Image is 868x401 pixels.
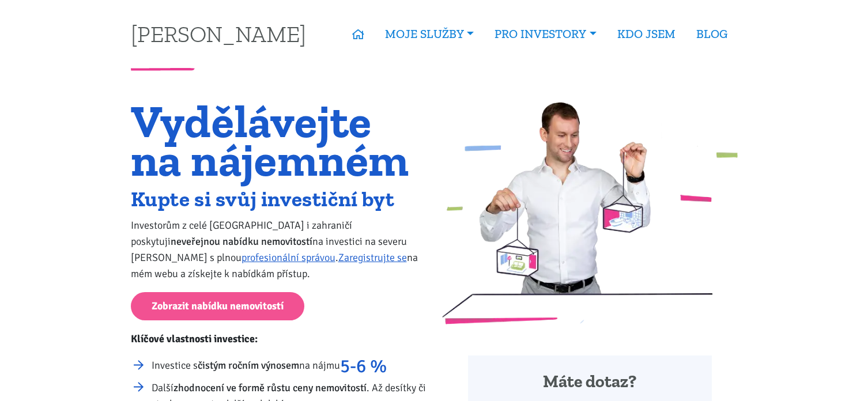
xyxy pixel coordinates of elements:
p: Klíčové vlastnosti investice: [131,331,427,347]
p: Investorům z celé [GEOGRAPHIC_DATA] i zahraničí poskytuji na investici na severu [PERSON_NAME] s ... [131,217,427,282]
a: Zaregistrujte se [338,251,407,264]
a: BLOG [686,21,738,47]
h4: Máte dotaz? [484,371,696,393]
li: Investice s na nájmu [152,357,427,374]
strong: čistým ročním výnosem [198,359,299,372]
a: MOJE SLUŽBY [375,21,484,47]
a: KDO JSEM [607,21,686,47]
a: [PERSON_NAME] [131,22,306,45]
a: PRO INVESTORY [484,21,606,47]
a: profesionální správou [241,251,335,264]
a: Zobrazit nabídku nemovitostí [131,292,304,320]
strong: 5-6 % [340,355,387,377]
h1: Vydělávejte na nájemném [131,102,427,179]
strong: zhodnocení ve formě růstu ceny nemovitostí [173,381,367,394]
h2: Kupte si svůj investiční byt [131,190,427,209]
strong: neveřejnou nabídku nemovitostí [171,235,312,248]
